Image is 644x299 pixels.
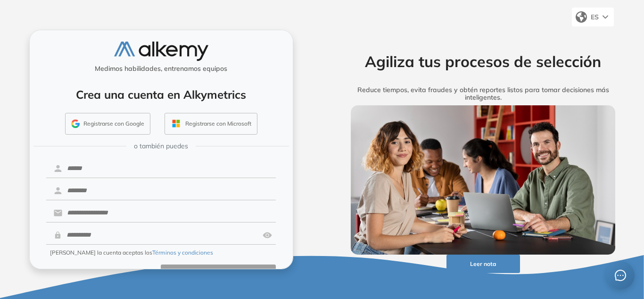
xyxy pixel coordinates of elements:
span: message [615,270,626,281]
img: world [576,11,587,23]
span: o también puedes [134,141,188,151]
h5: Medimos habilidades, entrenamos equipos [33,65,289,73]
button: Leer nota [446,255,520,273]
img: logo-alkemy [114,42,208,61]
button: Registrarse con Google [65,113,150,135]
img: img-more-info [351,105,616,255]
img: asd [263,226,272,244]
button: Registrarse con Microsoft [165,113,257,135]
button: Términos y condiciones [152,248,213,257]
img: GMAIL_ICON [71,120,80,128]
h2: Agiliza tus procesos de selección [336,52,630,70]
span: ES [591,13,599,21]
img: arrow [603,15,608,19]
button: Ya tengo cuenta [46,265,161,283]
button: Crear cuenta [161,265,276,283]
h4: Crea una cuenta en Alkymetrics [42,88,281,102]
span: [PERSON_NAME] la cuenta aceptas los [50,248,213,257]
h5: Reduce tiempos, evita fraudes y obtén reportes listos para tomar decisiones más inteligentes. [336,86,630,102]
img: OUTLOOK_ICON [171,118,182,129]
